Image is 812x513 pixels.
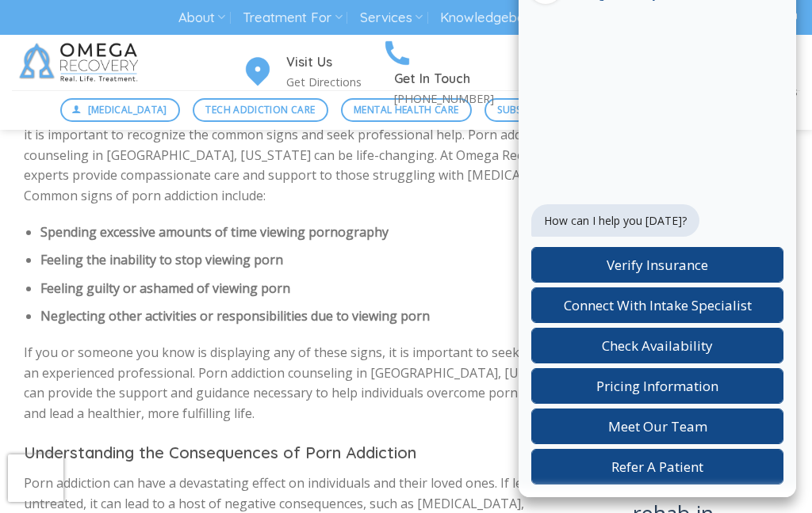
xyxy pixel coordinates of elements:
h3: Understanding the Consequences of Porn Addiction [24,440,585,465]
a: About [178,3,225,32]
p: Get Directions [286,73,381,91]
p: If you or someone you know is displaying any of these signs, it is important to seek help from an... [24,343,585,424]
a: [MEDICAL_DATA] [60,98,181,122]
p: [PHONE_NUMBER] [394,89,521,108]
a: Tech Addiction Care [193,98,328,122]
span: Tech Addiction Care [205,102,315,117]
a: Mental Health Care [341,98,472,122]
span: Mental Health Care [354,102,458,117]
strong: Neglecting other activities or responsibilities due to viewing porn [40,307,430,325]
a: Substance Abuse Care [485,98,626,122]
a: Get In Touch [PHONE_NUMBER] [381,35,521,108]
strong: Feeling the inability to stop viewing porn [40,251,283,268]
a: Visit Us Get Directions [242,52,381,91]
img: Omega Recovery [12,35,151,90]
a: Services [360,3,423,32]
span: Substance Abuse Care [497,102,613,117]
p: Porn addiction is a serious issue that can have a devastating effect on an individual’s life, as ... [24,85,585,207]
h4: Get In Touch [394,69,521,89]
iframe: reCAPTCHA [8,454,63,502]
a: Treatment For [243,3,342,32]
strong: Spending excessive amounts of time viewing pornography [40,223,389,241]
h4: Visit Us [286,52,381,73]
span: [MEDICAL_DATA] [88,102,167,117]
a: Knowledgebase [440,3,550,32]
strong: Feeling guilty or ashamed of viewing porn [40,279,290,297]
